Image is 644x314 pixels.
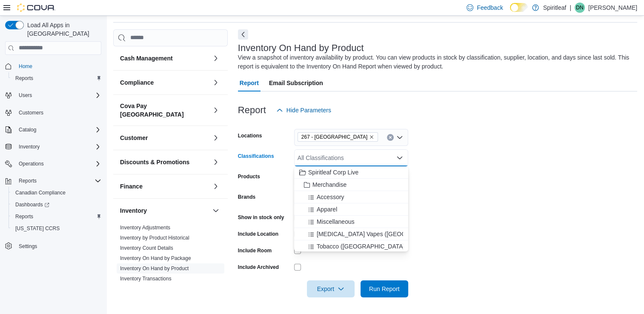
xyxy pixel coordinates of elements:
span: Dark Mode [510,12,510,12]
button: Customer [120,134,209,142]
span: Inventory On Hand by Product [120,265,189,272]
span: Report [240,74,259,91]
button: Canadian Compliance [9,187,105,199]
span: Home [19,63,32,70]
button: Inventory [211,206,221,216]
span: Catalog [15,125,101,135]
span: Inventory [15,142,101,152]
h3: Customer [120,134,148,142]
h3: Compliance [120,78,154,87]
label: Brands [238,194,255,200]
button: Finance [120,182,209,191]
button: Discounts & Promotions [211,157,221,167]
span: Inventory Count Details [120,245,173,251]
span: Home [15,61,101,71]
button: Next [238,29,248,40]
a: Dashboards [9,199,105,211]
span: Export [312,280,349,297]
h3: Inventory [120,206,147,215]
span: Reports [15,75,33,82]
button: Catalog [15,125,40,135]
a: Customers [15,108,47,118]
img: Cova [17,3,55,12]
label: Classifications [238,153,274,160]
button: Discounts & Promotions [120,158,209,166]
span: Reports [15,176,101,186]
a: Settings [15,241,40,251]
span: [MEDICAL_DATA] Vapes ([GEOGRAPHIC_DATA]) [317,230,451,238]
span: DN [576,3,583,13]
span: Washington CCRS [12,223,101,234]
button: Compliance [211,77,221,88]
label: Show in stock only [238,214,284,221]
a: Reports [12,211,37,222]
h3: Cash Management [120,54,173,63]
button: Remove 267 - Cold Lake from selection in this group [369,134,374,140]
label: Locations [238,132,262,139]
a: Canadian Compliance [12,188,69,198]
span: Spiritleaf Corp Live [308,168,358,177]
button: Operations [2,158,105,170]
span: 267 - [GEOGRAPHIC_DATA] [301,133,367,141]
span: Dashboards [12,200,101,210]
span: Inventory Transactions [120,275,172,282]
span: Accessory [317,193,344,201]
h3: Report [238,105,266,115]
span: Customers [15,107,101,118]
button: Users [2,89,105,101]
button: [MEDICAL_DATA] Vapes ([GEOGRAPHIC_DATA]) [294,228,408,240]
span: Run Report [369,285,400,293]
a: Inventory On Hand by Product [120,265,189,271]
button: Apparel [294,203,408,216]
h3: Discounts & Promotions [120,158,189,166]
span: Canadian Compliance [12,188,101,198]
p: [PERSON_NAME] [588,3,637,13]
button: Reports [9,211,105,223]
span: Feedback [477,3,503,12]
button: Accessory [294,191,408,203]
span: Reports [19,177,37,184]
button: Settings [2,240,105,252]
button: Inventory [15,142,43,152]
button: Tobacco ([GEOGRAPHIC_DATA]) [294,240,408,253]
button: Inventory [2,141,105,153]
nav: Complex example [5,57,101,274]
span: Catalog [19,126,36,133]
input: Dark Mode [510,3,528,12]
button: Home [2,60,105,72]
span: Merchandise [312,180,346,189]
button: Compliance [120,78,209,87]
button: Run Report [361,280,408,297]
button: Open list of options [396,134,403,141]
a: Inventory Adjustments [120,225,170,231]
button: Reports [15,176,40,186]
span: Inventory [19,143,40,150]
span: Apparel [317,205,337,214]
label: Include Archived [238,264,279,271]
span: Miscellaneous [317,217,355,226]
span: Operations [19,160,44,167]
span: Hide Parameters [286,106,331,114]
span: Reports [15,213,33,220]
span: Settings [15,240,101,251]
button: Customer [211,133,221,143]
button: Inventory [120,206,209,215]
h3: Finance [120,182,143,191]
span: Inventory Adjustments [120,224,170,231]
p: Spiritleaf [543,3,566,13]
span: Tobacco ([GEOGRAPHIC_DATA]) [317,242,406,251]
button: Close list of options [396,154,403,161]
button: Cova Pay [GEOGRAPHIC_DATA] [120,102,209,119]
button: Catalog [2,124,105,136]
a: [US_STATE] CCRS [12,223,63,234]
span: Load All Apps in [GEOGRAPHIC_DATA] [24,21,101,38]
a: Inventory Count Details [120,245,173,251]
button: Cash Management [211,53,221,63]
span: Reports [12,211,101,222]
button: Merchandise [294,179,408,191]
button: Cash Management [120,54,209,63]
span: Inventory On Hand by Package [120,255,191,262]
button: Users [15,90,35,100]
span: Dashboards [15,201,49,208]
